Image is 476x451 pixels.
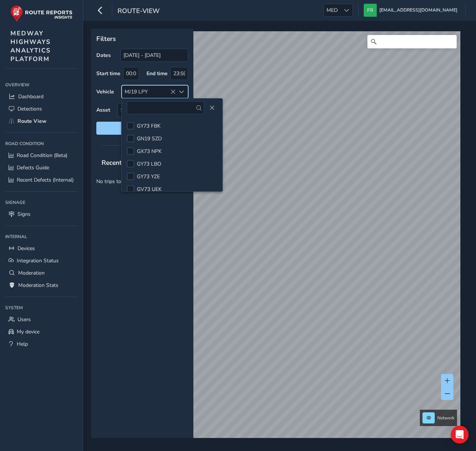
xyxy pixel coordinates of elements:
[17,118,46,125] span: Route View
[367,35,457,48] input: Search
[122,86,176,98] div: MJ19 LPY
[5,161,78,174] a: Defects Guide
[137,160,161,167] span: GY73 LBO
[17,176,74,183] span: Recent Defects (Internal)
[137,122,161,129] span: GY73 FBK
[96,106,110,113] label: Asset
[96,52,111,59] label: Dates
[96,153,143,172] span: Recent trips
[17,328,39,335] span: My device
[324,4,340,16] span: MED
[5,103,78,115] a: Detections
[5,267,78,279] a: Moderation
[137,186,162,193] span: GV73 UEK
[17,257,59,264] span: Integration Status
[17,105,42,112] span: Detections
[5,115,78,127] a: Route View
[5,313,78,326] a: Users
[102,125,183,132] span: Reset filters
[451,426,469,444] div: Open Intercom Messenger
[364,4,460,17] button: [EMAIL_ADDRESS][DOMAIN_NAME]
[17,211,30,218] span: Signs
[437,415,454,421] span: Network
[118,6,160,17] span: route-view
[5,79,78,90] div: Overview
[10,29,51,63] span: MEDWAY HIGHWAYS ANALYTICS PLATFORM
[5,149,78,161] a: Road Condition (Beta)
[94,31,460,447] canvas: Map
[18,282,58,289] span: Moderation Stats
[5,138,78,149] div: Road Condition
[5,338,78,350] a: Help
[5,242,78,255] a: Devices
[5,231,78,242] div: Internal
[17,164,49,171] span: Defects Guide
[17,152,67,159] span: Road Condition (Beta)
[18,93,44,100] span: Dashboard
[17,340,28,348] span: Help
[18,269,45,276] span: Moderation
[96,34,188,44] p: Filters
[96,122,188,135] button: Reset filters
[5,174,78,186] a: Recent Defects (Internal)
[137,135,162,142] span: GN19 SZD
[17,316,31,323] span: Users
[207,103,217,113] button: Close
[5,279,78,291] a: Moderation Stats
[96,70,120,77] label: Start time
[147,70,168,77] label: End time
[5,208,78,220] a: Signs
[137,173,160,180] span: GY73 YZE
[17,245,35,252] span: Devices
[118,104,176,116] span: Select an asset code
[137,148,162,155] span: GX73 NPK
[5,90,78,103] a: Dashboard
[96,88,114,95] label: Vehicle
[5,197,78,208] div: Signage
[10,5,73,22] img: rr logo
[91,172,193,191] p: No trips to show.
[5,326,78,338] a: My device
[364,4,377,17] img: diamond-layout
[5,255,78,267] a: Integration Status
[379,4,457,17] span: [EMAIL_ADDRESS][DOMAIN_NAME]
[5,302,78,313] div: System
